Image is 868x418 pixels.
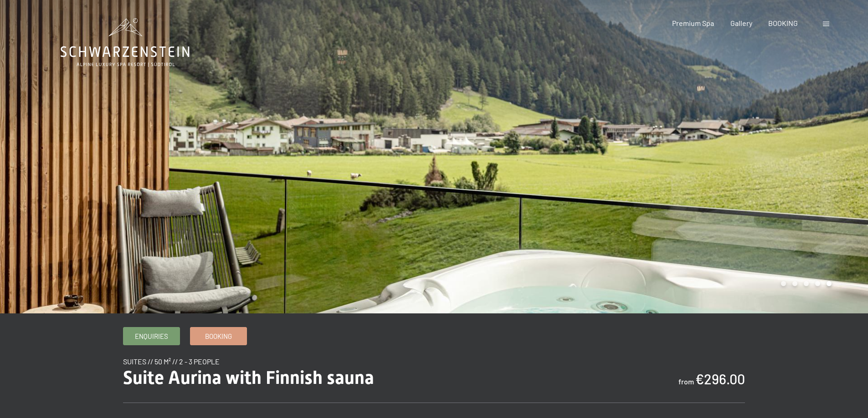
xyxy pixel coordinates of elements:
a: Gallery [730,19,752,27]
span: Booking [205,332,232,341]
a: Premium Spa [672,19,714,27]
span: Enquiries [135,332,168,341]
b: €296.00 [695,371,745,387]
span: Suite Aurina with Finnish sauna [123,367,374,388]
a: Enquiries [123,327,180,345]
a: BOOKING [768,19,798,27]
span: from [678,377,694,386]
a: Booking [190,327,247,345]
span: Suites // 50 m² // 2 - 3 People [123,357,220,366]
